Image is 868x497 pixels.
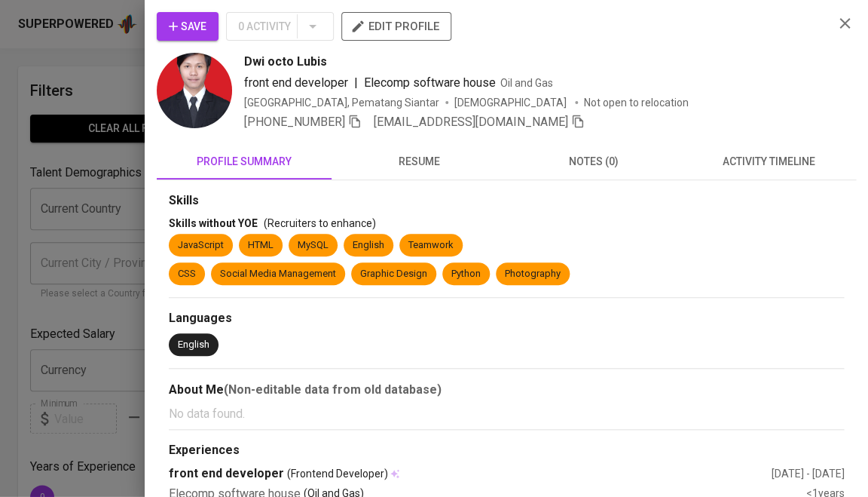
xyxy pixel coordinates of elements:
[287,466,388,481] span: (Frontend Developer)
[169,442,844,459] div: Experiences
[505,267,561,281] div: Photography
[584,95,689,110] p: Not open to relocation
[169,217,258,229] span: Skills without YOE
[169,192,844,210] div: Skills
[169,405,844,423] p: No data found.
[374,115,568,129] span: [EMAIL_ADDRESS][DOMAIN_NAME]
[354,74,358,92] span: |
[169,310,844,327] div: Languages
[244,75,348,90] span: front end developer
[298,238,329,253] div: MySQL
[364,75,496,90] span: Elecomp software house
[166,152,322,171] span: profile summary
[220,267,336,281] div: Social Media Management
[169,465,771,483] div: front end developer
[157,53,232,128] img: a76aed7d7def72cc9d53b7874cbf2f5f.jpg
[341,20,451,32] a: edit profile
[244,95,439,110] div: [GEOGRAPHIC_DATA], Pematang Siantar
[224,382,442,397] b: (Non-editable data from old database)
[690,152,847,171] span: activity timeline
[353,17,439,36] span: edit profile
[500,77,553,89] span: Oil and Gas
[244,53,327,71] span: Dwi octo Lubis
[264,217,376,229] span: (Recruiters to enhance)
[341,152,497,171] span: resume
[178,238,224,253] div: JavaScript
[178,338,209,352] div: English
[771,466,844,481] div: [DATE] - [DATE]
[178,267,196,281] div: CSS
[408,238,454,253] div: Teamwork
[157,12,219,41] button: Save
[248,238,274,253] div: HTML
[353,238,384,253] div: English
[360,267,427,281] div: Graphic Design
[244,115,345,129] span: [PHONE_NUMBER]
[451,267,481,281] div: Python
[169,17,206,36] span: Save
[454,95,569,110] span: [DEMOGRAPHIC_DATA]
[515,152,672,171] span: notes (0)
[169,381,844,399] div: About Me
[341,12,451,41] button: edit profile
